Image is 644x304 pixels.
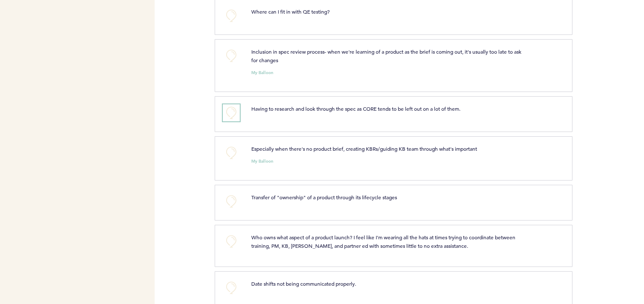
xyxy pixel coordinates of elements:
[251,105,460,112] span: Having to research and look through the spec as CORE tends to be left out on a lot of them.
[251,8,330,15] span: Where can I fit in with QE testing?
[251,71,273,75] small: My Balloon
[251,234,517,249] span: Who owns what aspect of a product launch? I feel like I'm wearing all the hats at times trying to...
[251,145,477,152] span: Especially when there's no product brief, creating KBRs/guiding KB team through what's important
[251,280,356,287] span: Date shifts not being communicated properly.
[251,159,273,163] small: My Balloon
[251,48,523,63] span: Inclusion in spec review process- when we're learning of a product as the brief is coming out, it...
[251,194,397,201] span: Transfer of "ownership" of a product through its lifecycle stages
